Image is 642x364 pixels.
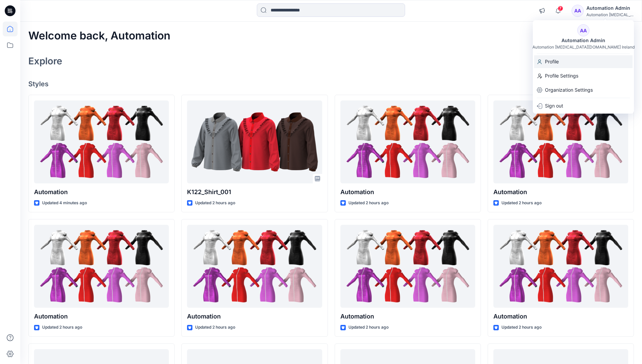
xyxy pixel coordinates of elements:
p: Automation [34,187,169,197]
div: Automation [MEDICAL_DATA]... [586,12,634,17]
a: Profile [533,55,634,68]
h2: Explore [28,56,62,66]
div: AA [577,24,589,36]
a: Profile Settings [533,69,634,82]
div: Automation Admin [586,4,634,12]
a: Automation [34,100,169,184]
p: Automation [493,187,628,197]
h2: Welcome back, Automation [28,30,171,42]
a: Organization Settings [533,84,634,96]
p: Updated 2 hours ago [501,200,542,207]
span: 7 [558,6,563,11]
p: Organization Settings [545,84,593,96]
p: Updated 4 minutes ago [42,200,87,207]
p: Updated 2 hours ago [195,200,235,207]
p: Automation [493,312,628,321]
p: Updated 2 hours ago [348,324,389,331]
p: Updated 2 hours ago [501,324,542,331]
p: K122_Shirt_001 [187,187,322,197]
p: Updated 2 hours ago [195,324,235,331]
a: Automation [493,225,628,308]
p: Profile Settings [545,69,578,82]
a: Automation [340,100,475,184]
div: AA [572,5,584,17]
a: Automation [34,225,169,308]
a: Automation [493,100,628,184]
div: Automation Admin [557,36,609,44]
a: K122_Shirt_001 [187,100,322,184]
p: Profile [545,55,559,68]
a: Automation [340,225,475,308]
p: Automation [340,312,475,321]
a: Automation [187,225,322,308]
p: Automation [34,312,169,321]
p: Automation [340,187,475,197]
p: Automation [187,312,322,321]
p: Sign out [545,99,563,112]
p: Updated 2 hours ago [42,324,82,331]
h4: Styles [28,80,634,88]
p: Updated 2 hours ago [348,200,389,207]
div: Automation [MEDICAL_DATA][DOMAIN_NAME] Ireland [532,44,635,50]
